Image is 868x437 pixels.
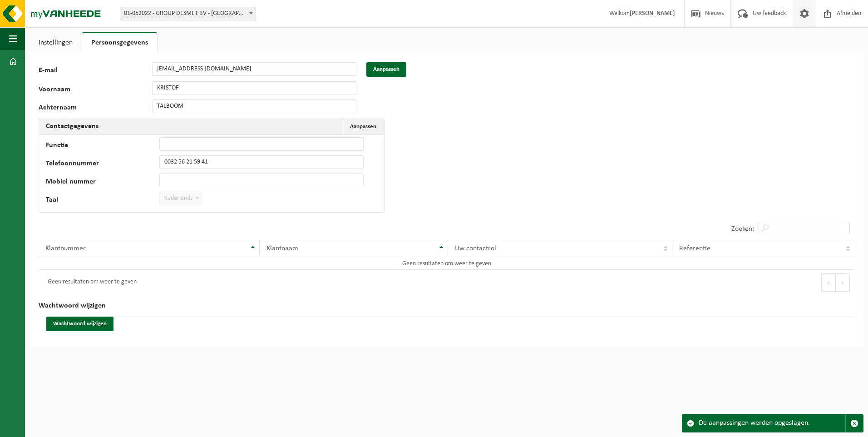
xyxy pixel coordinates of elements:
div: De aanpassingen werden opgeslagen. [699,415,845,432]
label: Achternaam [39,104,152,113]
span: Klantnummer [45,245,86,252]
button: Aanpassen [343,118,383,134]
label: Zoeken: [731,225,754,233]
label: E-mail [39,67,152,77]
button: Previous [821,273,836,292]
label: Telefoonnummer [46,160,159,169]
h2: Contactgegevens [39,118,105,134]
label: Taal [46,196,159,205]
h2: Wachtwoord wijzigen [39,295,854,317]
span: 01-052022 - GROUP DESMET BV - HARELBEKE [120,7,256,20]
span: Nederlands [160,192,202,205]
label: Functie [46,142,159,151]
div: Geen resultaten om weer te geven [43,274,137,291]
button: Next [836,273,850,292]
button: Aanpassen [366,62,406,77]
span: Aanpassen [350,124,376,129]
span: Klantnaam [266,245,298,252]
input: E-mail [152,62,356,76]
span: 01-052022 - GROUP DESMET BV - HARELBEKE [120,7,256,20]
strong: [PERSON_NAME] [630,10,675,17]
label: Mobiel nummer [46,178,159,187]
span: Nederlands [159,192,202,205]
a: Persoonsgegevens [82,32,157,53]
span: Referentie [679,245,710,252]
span: Uw contactrol [455,245,496,252]
td: Geen resultaten om weer te geven [39,257,854,270]
button: Wachtwoord wijzigen [46,317,113,331]
a: Instellingen [30,32,82,53]
label: Voornaam [39,86,152,95]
